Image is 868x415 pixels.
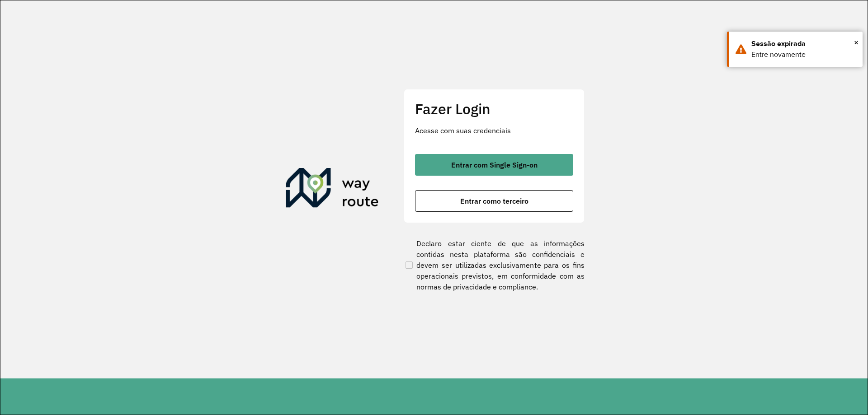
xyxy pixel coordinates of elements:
h2: Fazer Login [415,100,573,117]
div: Entre novamente [751,49,856,60]
span: Entrar como terceiro [460,197,528,205]
button: button [415,190,573,212]
span: × [854,36,859,49]
div: Sessão expirada [751,38,856,49]
button: button [415,154,573,176]
p: Acesse com suas credenciais [415,125,573,136]
label: Declaro estar ciente de que as informações contidas nesta plataforma são confidenciais e devem se... [404,238,585,292]
button: Close [854,36,859,49]
span: Entrar com Single Sign-on [451,161,538,168]
img: Roteirizador AmbevTech [286,168,379,211]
